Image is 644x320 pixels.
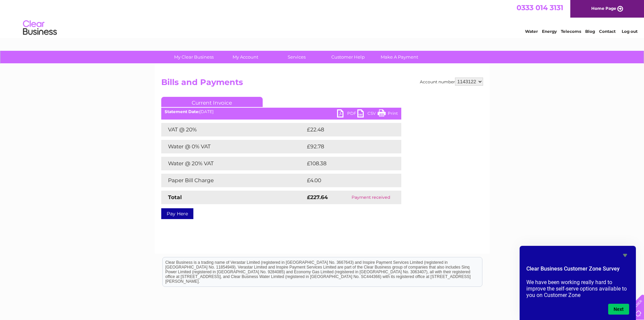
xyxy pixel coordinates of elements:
a: Log out [622,29,638,34]
div: Account number [420,78,483,86]
td: £92.78 [305,140,388,153]
a: Make A Payment [372,51,427,63]
a: PDF [337,109,357,119]
td: £108.38 [305,157,389,170]
a: My Account [217,51,273,63]
b: Statement Date: [165,109,199,114]
td: VAT @ 20% [161,123,305,136]
td: £22.48 [305,123,388,136]
a: Telecoms [561,29,581,34]
a: Pay Here [161,208,193,219]
a: Energy [542,29,557,34]
a: Water [525,29,538,34]
img: logo.png [23,18,57,38]
a: Contact [599,29,616,34]
div: Clear Business Customer Zone Survey [526,251,629,315]
td: Payment received [340,191,401,204]
a: Print [378,109,398,119]
td: Water @ 0% VAT [161,140,305,153]
p: We have been working really hard to improve the self-serve options available to you on Customer Zone [526,279,629,298]
td: Water @ 20% VAT [161,157,305,170]
a: Current Invoice [161,97,263,107]
a: My Clear Business [166,51,222,63]
td: Paper Bill Charge [161,174,305,187]
td: £4.00 [305,174,386,187]
button: Hide survey [621,251,629,259]
a: Blog [585,29,595,34]
button: Next question [608,304,629,315]
strong: £227.64 [307,194,328,200]
strong: Total [168,194,182,200]
a: Services [269,51,325,63]
div: [DATE] [161,109,401,114]
a: Customer Help [320,51,376,63]
a: 0333 014 3131 [517,3,563,12]
h2: Clear Business Customer Zone Survey [526,265,629,276]
div: Clear Business is a trading name of Verastar Limited (registered in [GEOGRAPHIC_DATA] No. 3667643... [163,4,482,33]
a: CSV [357,109,378,119]
h2: Bills and Payments [161,78,483,90]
